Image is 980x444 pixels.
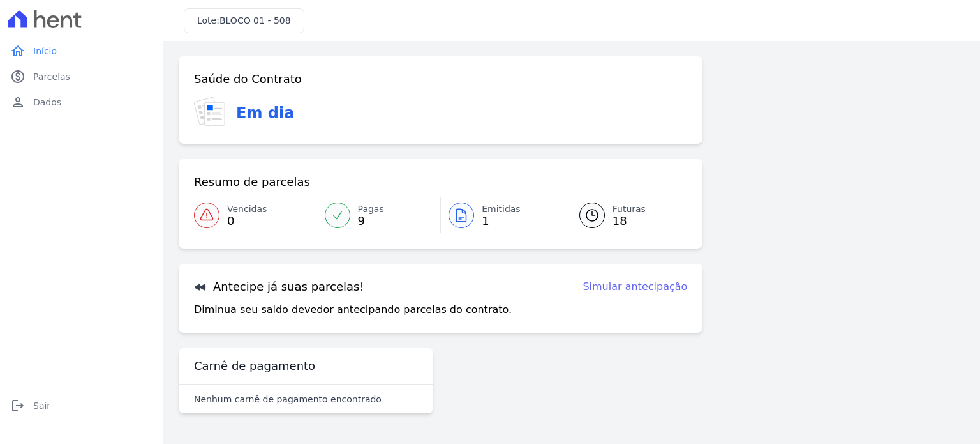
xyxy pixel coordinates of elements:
[219,15,291,26] span: BLOCO 01 - 508
[194,174,310,190] h3: Resumo de parcelas
[441,197,564,233] a: Emitidas 1
[358,216,384,226] span: 9
[612,203,646,216] span: Futuras
[236,102,294,125] h3: Em dia
[227,216,267,226] span: 0
[10,95,26,110] i: person
[33,96,61,109] span: Dados
[33,70,70,83] span: Parcelas
[5,38,158,64] a: homeInício
[482,203,521,216] span: Emitidas
[317,197,441,233] a: Pagas 9
[358,203,384,216] span: Pagas
[10,69,26,84] i: paid
[194,393,382,406] p: Nenhum carnê de pagamento encontrado
[194,302,512,318] p: Diminua seu saldo devedor antecipando parcelas do contrato.
[5,64,158,89] a: paidParcelas
[194,72,302,87] h3: Saúde do Contrato
[194,358,315,374] h3: Carnê de pagamento
[33,45,57,57] span: Início
[194,197,317,233] a: Vencidas 0
[197,14,291,27] h3: Lote:
[482,216,521,226] span: 1
[5,89,158,115] a: personDados
[33,399,50,412] span: Sair
[10,398,26,413] i: logout
[194,279,364,295] h3: Antecipe já suas parcelas!
[5,393,158,418] a: logoutSair
[564,197,688,233] a: Futuras 18
[10,43,26,59] i: home
[583,279,687,295] a: Simular antecipação
[612,216,646,226] span: 18
[227,203,267,216] span: Vencidas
